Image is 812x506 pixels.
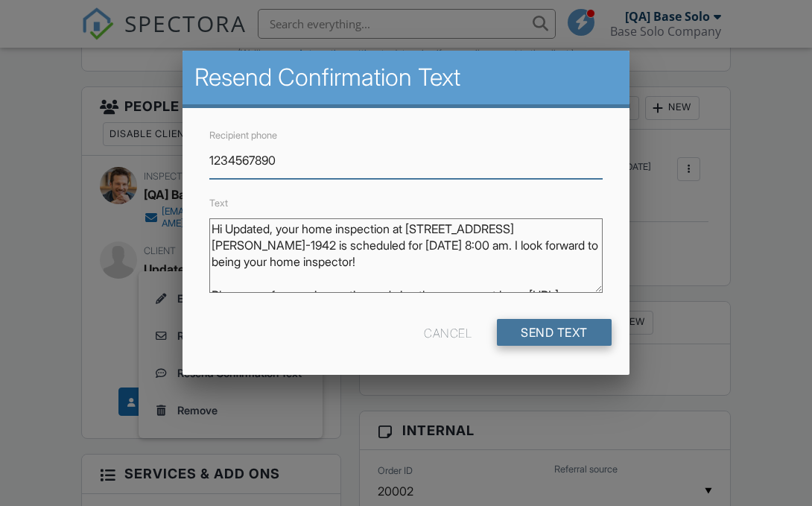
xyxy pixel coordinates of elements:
input: Send Text [497,319,612,346]
textarea: Hi Updated, your home inspection at [STREET_ADDRESS][PERSON_NAME]-1942 is scheduled for [DATE] 8:... [209,218,603,293]
div: Cancel [424,319,472,346]
label: Text [209,197,228,209]
label: Recipient phone [209,130,277,141]
h2: Resend Confirmation Text [194,63,618,92]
